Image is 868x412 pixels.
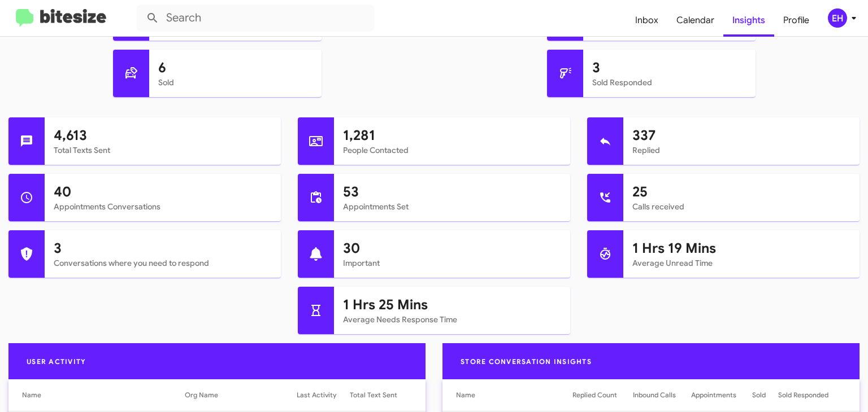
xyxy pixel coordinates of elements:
[343,257,561,269] mat-card-subtitle: Important
[343,144,561,156] mat-card-subtitle: People Contacted
[297,389,336,401] div: Last Activity
[343,296,561,314] h1: 1 Hrs 25 Mins
[723,4,774,37] a: Insights
[572,389,633,401] div: Replied Count
[752,389,766,401] div: Sold
[572,389,617,401] div: Replied Count
[137,5,374,32] input: Search
[691,389,752,401] div: Appointments
[343,239,561,257] h1: 30
[592,77,747,88] mat-card-subtitle: Sold Responded
[626,4,667,37] a: Inbox
[633,389,676,401] div: Inbound Calls
[297,389,350,401] div: Last Activity
[632,126,850,144] h1: 337
[343,314,561,325] mat-card-subtitle: Average Needs Response Time
[632,201,850,212] mat-card-subtitle: Calls received
[633,389,691,401] div: Inbound Calls
[828,8,847,28] div: EH
[350,389,412,401] div: Total Text Sent
[632,257,850,269] mat-card-subtitle: Average Unread Time
[456,389,572,401] div: Name
[818,8,856,28] button: EH
[592,59,747,77] h1: 3
[691,389,736,401] div: Appointments
[452,357,601,366] span: Store Conversation Insights
[778,389,828,401] div: Sold Responded
[632,144,850,156] mat-card-subtitle: Replied
[632,239,850,257] h1: 1 Hrs 19 Mins
[343,201,561,212] mat-card-subtitle: Appointments Set
[774,4,818,37] a: Profile
[343,183,561,201] h1: 53
[456,389,475,401] div: Name
[632,183,850,201] h1: 25
[343,126,561,144] h1: 1,281
[667,4,723,37] a: Calendar
[752,389,778,401] div: Sold
[778,389,846,401] div: Sold Responded
[350,389,397,401] div: Total Text Sent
